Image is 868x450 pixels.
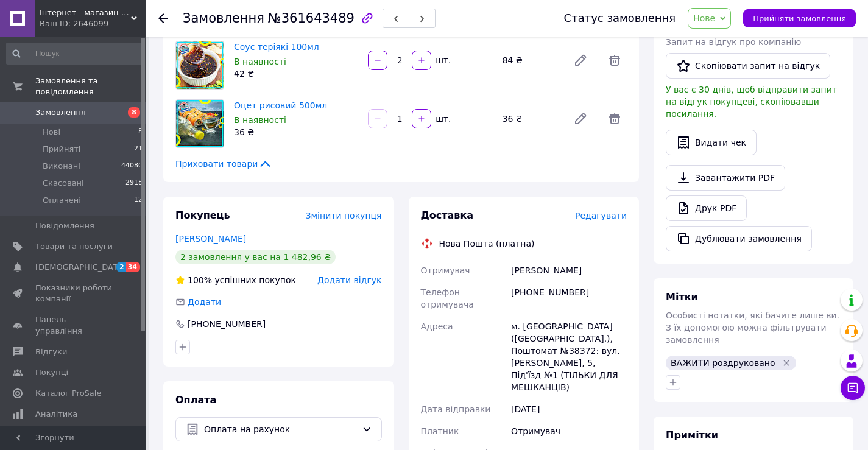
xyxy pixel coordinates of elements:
[175,394,216,406] span: Оплата
[175,250,336,264] div: 2 замовлення у вас на 1 482,96 ₴
[509,398,629,420] div: [DATE]
[43,195,81,206] span: Оплачені
[509,281,629,315] div: [PHONE_NUMBER]
[234,115,286,125] span: В наявності
[509,259,629,281] div: [PERSON_NAME]
[176,100,224,147] img: Оцет рисовий 500мл
[121,161,143,172] span: 44080
[40,18,146,29] div: Ваш ID: 2646099
[666,37,801,47] span: Запит на відгук про компанію
[432,54,452,66] div: шт.
[666,53,830,79] button: Скопіювати запит на відгук
[35,367,68,378] span: Покупці
[186,318,267,330] div: [PHONE_NUMBER]
[35,107,86,118] span: Замовлення
[176,41,224,89] img: Соус теріякі 100мл
[134,144,143,155] span: 21
[234,42,319,52] a: Соус теріякі 100мл
[188,275,212,285] span: 100%
[43,161,80,172] span: Виконані
[43,144,80,155] span: Прийняті
[35,76,146,97] span: Замовлення та повідомлення
[35,409,77,420] span: Аналітика
[116,262,126,272] span: 2
[602,48,627,72] span: Видалити
[43,178,84,189] span: Скасовані
[175,274,296,286] div: успішних покупок
[6,43,144,65] input: Пошук
[35,241,113,252] span: Товари та послуги
[188,297,221,307] span: Додати
[666,195,747,221] a: Друк PDF
[666,311,839,345] span: Особисті нотатки, які бачите лише ви. З їх допомогою можна фільтрувати замовлення
[40,7,131,18] span: Інтернет - магазин морепродуктів "Karasey.net"
[234,57,286,66] span: В наявності
[35,220,94,231] span: Повідомлення
[666,291,698,303] span: Мітки
[35,283,113,304] span: Показники роботи компанії
[743,9,856,27] button: Прийняти замовлення
[35,346,67,357] span: Відгуки
[671,358,775,368] span: ВАЖИТИ роздруковано
[421,404,491,414] span: Дата відправки
[35,314,113,336] span: Панель управління
[568,48,593,72] a: Редагувати
[421,426,459,436] span: Платник
[782,358,791,368] svg: Видалити мітку
[175,158,272,170] span: Приховати товари
[306,211,382,220] span: Змінити покупця
[666,429,718,441] span: Примітки
[175,234,246,244] a: [PERSON_NAME]
[568,107,593,131] a: Редагувати
[158,12,168,24] div: Повернутися назад
[509,420,629,442] div: Отримувач
[421,287,474,309] span: Телефон отримувача
[138,127,143,138] span: 8
[234,100,327,110] a: Оцет рисовий 500мл
[666,85,837,119] span: У вас є 30 днів, щоб відправити запит на відгук покупцеві, скопіювавши посилання.
[753,14,846,23] span: Прийняти замовлення
[498,52,563,69] div: 84 ₴
[35,388,101,399] span: Каталог ProSale
[35,262,125,273] span: [DEMOGRAPHIC_DATA]
[234,126,358,138] div: 36 ₴
[268,11,355,26] span: №361643489
[43,127,60,138] span: Нові
[234,68,358,80] div: 42 ₴
[498,110,563,127] div: 36 ₴
[134,195,143,206] span: 12
[317,275,381,285] span: Додати відгук
[666,226,812,251] button: Дублювати замовлення
[421,265,470,275] span: Отримувач
[575,211,627,220] span: Редагувати
[421,209,474,221] span: Доставка
[126,262,140,272] span: 34
[666,165,785,191] a: Завантажити PDF
[841,376,865,400] button: Чат з покупцем
[693,13,715,23] span: Нове
[602,107,627,131] span: Видалити
[128,107,140,118] span: 8
[436,237,538,250] div: Нова Пошта (платна)
[432,113,452,125] div: шт.
[175,209,230,221] span: Покупець
[509,315,629,398] div: м. [GEOGRAPHIC_DATA] ([GEOGRAPHIC_DATA].), Поштомат №38372: вул. [PERSON_NAME], 5, Під'їзд №1 (ТІ...
[564,12,676,24] div: Статус замовлення
[421,322,453,331] span: Адреса
[666,130,757,155] button: Видати чек
[183,11,264,26] span: Замовлення
[204,423,357,436] span: Оплата на рахунок
[125,178,143,189] span: 2918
